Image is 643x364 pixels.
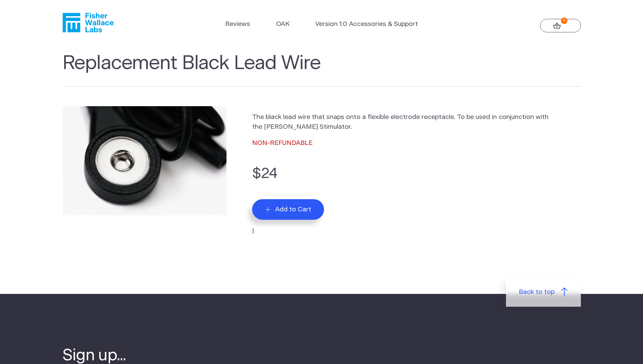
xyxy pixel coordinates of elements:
[506,278,581,307] a: Back to top
[276,20,290,29] a: OAK
[252,140,313,146] span: NON-REFUNDABLE
[540,19,581,32] a: 0
[252,163,581,185] p: $24
[315,20,418,29] a: Version 1.0 Accessories & Support
[275,206,311,213] span: Add to Cart
[62,52,581,87] h1: Replacement Black Lead Wire
[62,106,227,215] img: Replacement Black Lead Wire
[62,13,114,32] a: Fisher Wallace
[252,113,551,132] p: The black lead wire that snaps onto a flexible electrode receptacle. To be used in conjunction wi...
[561,18,567,24] strong: 0
[519,287,555,297] span: Back to top
[252,163,581,236] form: |
[252,199,324,220] button: Add to Cart
[225,20,250,29] a: Reviews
